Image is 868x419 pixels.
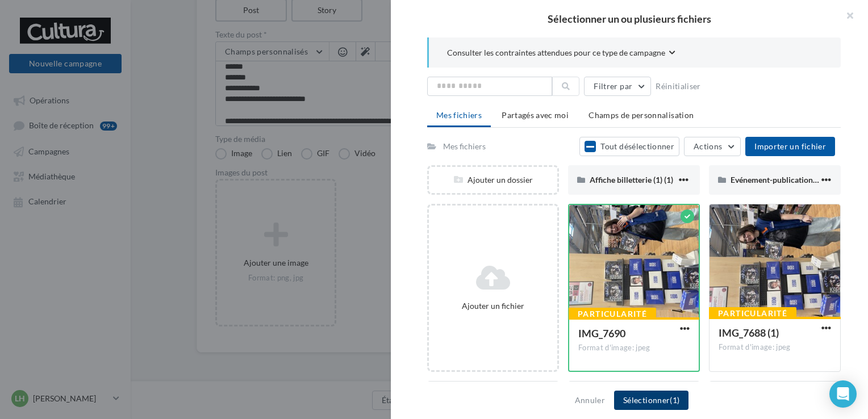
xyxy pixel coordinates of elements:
[429,174,557,186] div: Ajouter un dossier
[694,141,722,151] span: Actions
[745,137,835,156] button: Importer un fichier
[754,141,826,151] span: Importer un fichier
[709,307,796,320] div: Particularité
[433,300,553,312] div: Ajouter un fichier
[436,110,482,120] span: Mes fichiers
[579,137,679,156] button: Tout désélectionner
[719,326,779,339] span: IMG_7688 (1)
[447,47,675,61] button: Consulter les contraintes attendues pour ce type de campagne
[731,175,850,185] span: Evénement-publication-Facebook
[578,327,625,340] span: IMG_7690
[829,380,857,408] div: Open Intercom Messenger
[443,141,486,152] div: Mes fichiers
[614,391,688,410] button: Sélectionner(1)
[584,77,651,96] button: Filtrer par
[684,137,741,156] button: Actions
[570,393,610,407] button: Annuler
[502,110,569,120] span: Partagés avec moi
[447,47,665,58] span: Consulter les contraintes attendues pour ce type de campagne
[670,395,679,405] span: (1)
[578,343,690,353] div: Format d'image: jpeg
[589,110,694,120] span: Champs de personnalisation
[409,14,850,24] h2: Sélectionner un ou plusieurs fichiers
[719,342,831,353] div: Format d'image: jpeg
[651,79,706,93] button: Réinitialiser
[590,175,673,185] span: Affiche billetterie (1) (1)
[569,308,656,320] div: Particularité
